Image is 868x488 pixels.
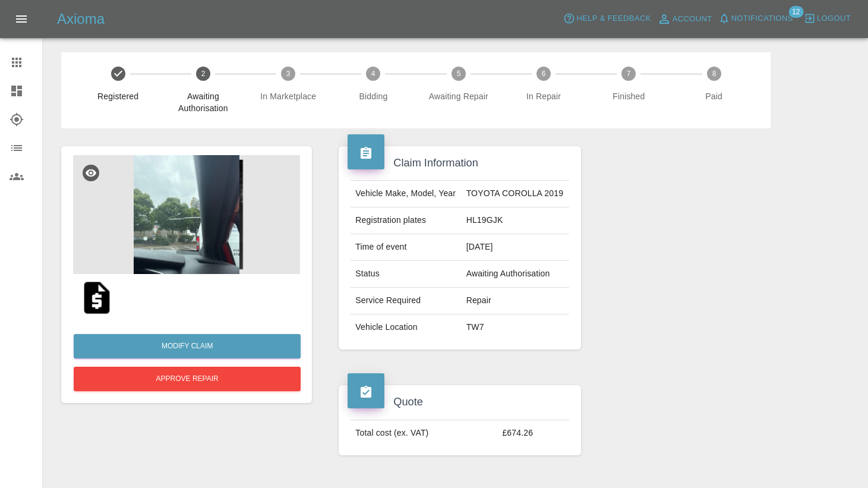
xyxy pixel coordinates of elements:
td: Total cost (ex. VAT) [351,420,497,446]
td: Status [351,261,461,288]
button: Open drawer [7,5,36,33]
td: Repair [462,288,569,314]
td: Service Required [351,288,461,314]
span: Account [673,12,712,26]
span: Registered [80,90,156,102]
h4: Quote [348,394,572,410]
a: Modify Claim [74,334,301,358]
button: Help & Feedback [560,10,654,28]
text: 4 [371,70,375,78]
td: Registration plates [351,207,461,234]
button: Approve Repair [74,367,301,391]
td: Vehicle Location [351,314,461,341]
button: Logout [801,10,854,28]
text: 2 [201,70,206,78]
a: Account [654,10,715,29]
span: Awaiting Authorisation [165,90,241,114]
text: 3 [286,70,291,78]
button: Notifications [715,10,796,28]
span: Finished [591,90,667,102]
span: 12 [788,6,803,18]
span: Notifications [731,12,793,26]
td: [DATE] [462,234,569,261]
td: £674.26 [497,420,569,446]
td: TOYOTA COROLLA 2019 [462,181,569,207]
img: original/86dbd3e2-97c1-43b9-ac2b-b794ad04b1a9 [78,279,116,317]
text: 5 [456,70,460,78]
text: 7 [627,70,631,78]
span: Awaiting Repair [421,90,496,102]
span: In Repair [506,90,581,102]
text: 6 [542,70,546,78]
img: 994fa9d4-aac1-4e88-b6de-069d76de8a7a [73,155,300,274]
text: 8 [712,70,716,78]
h4: Claim Information [348,155,572,171]
td: Vehicle Make, Model, Year [351,181,461,207]
td: HL19GJK [462,207,569,234]
span: Logout [817,12,851,26]
span: In Marketplace [251,90,326,102]
td: TW7 [462,314,569,341]
td: Awaiting Authorisation [462,261,569,288]
span: Help & Feedback [576,12,651,26]
td: Time of event [351,234,461,261]
span: Bidding [336,90,411,102]
h5: Axioma [57,10,105,29]
span: Paid [676,90,752,102]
